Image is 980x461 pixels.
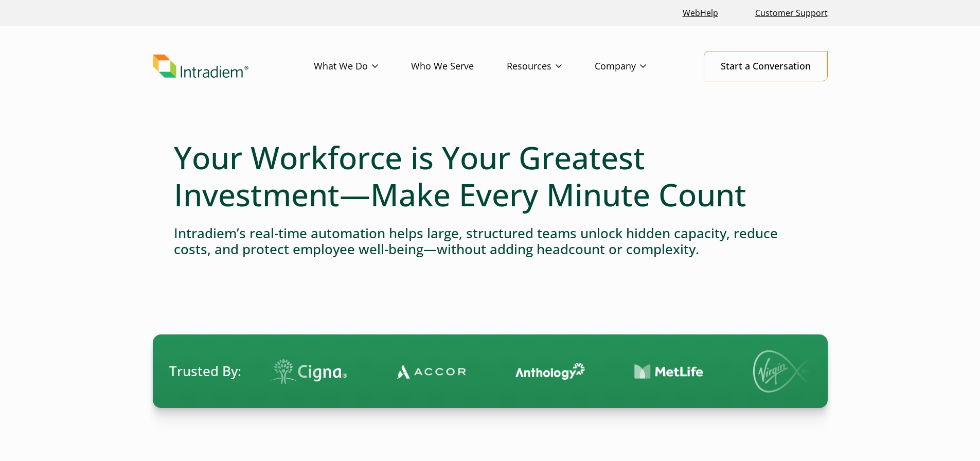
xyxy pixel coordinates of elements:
img: Contact Center Automation Accor Logo [394,364,463,379]
img: Intradiem [153,55,248,78]
span: Trusted By: [169,362,241,381]
a: Company [595,51,679,81]
a: Customer Support [751,2,832,24]
img: Contact Center Automation MetLife Logo [631,364,701,380]
a: Who We Serve [411,51,507,81]
a: Resources [507,51,595,81]
img: Virgin Media logo. [750,350,822,393]
h1: Your Workforce is Your Greatest Investment—Make Every Minute Count [174,139,807,213]
a: What We Do [314,51,411,81]
a: Link opens in a new window [679,2,722,24]
a: Start a Conversation [704,51,828,81]
a: Link to homepage of Intradiem [153,55,314,78]
h4: Intradiem’s real-time automation helps large, structured teams unlock hidden capacity, reduce cos... [174,225,807,257]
